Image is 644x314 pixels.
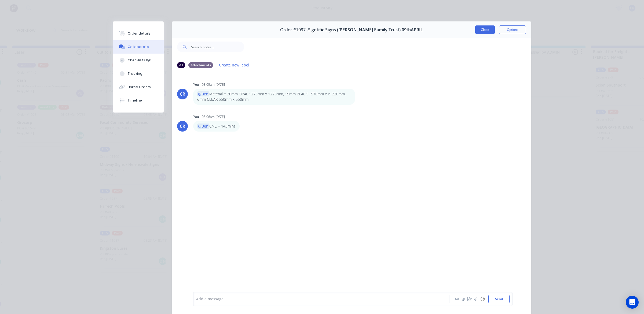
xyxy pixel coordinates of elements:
button: Aa [453,296,460,302]
span: @Ben [197,124,209,129]
button: Tracking [113,67,164,80]
div: You [193,114,199,119]
div: Collaborate [128,44,149,49]
div: All [177,62,185,68]
span: Order #1097 - [280,27,308,32]
button: Close [475,25,495,34]
div: - 08:05am [DATE] [200,82,225,87]
button: Checklists 0/0 [113,54,164,67]
div: You [193,82,199,87]
button: Collaborate [113,40,164,54]
button: ☺ [479,296,486,302]
button: Options [499,25,526,34]
div: Open Intercom Messenger [626,296,639,309]
div: Timeline [128,98,142,103]
div: CR [180,91,185,97]
span: @Ben [197,91,209,96]
button: Timeline [113,94,164,107]
span: Signtific Signs ([PERSON_NAME] Family Trust) 09thAPRIL [308,27,423,32]
p: Material = 20mm OPAL 1270mm x 1220mm, 15mm BLACK 1570mm x x1220mm, 6mm CLEAR 550mm x 550mm [197,91,351,102]
div: Linked Orders [128,85,151,89]
button: @ [460,296,466,302]
div: Tracking [128,71,142,76]
input: Search notes... [191,42,244,52]
div: Attachments [188,62,213,68]
div: CR [180,123,185,129]
button: Order details [113,27,164,40]
div: Order details [128,31,151,36]
button: Send [488,295,510,303]
button: Create new label [216,61,252,69]
p: CNC = 143mins [197,124,236,129]
div: - 08:06am [DATE] [200,114,225,119]
button: Linked Orders [113,80,164,94]
div: Checklists 0/0 [128,58,151,63]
